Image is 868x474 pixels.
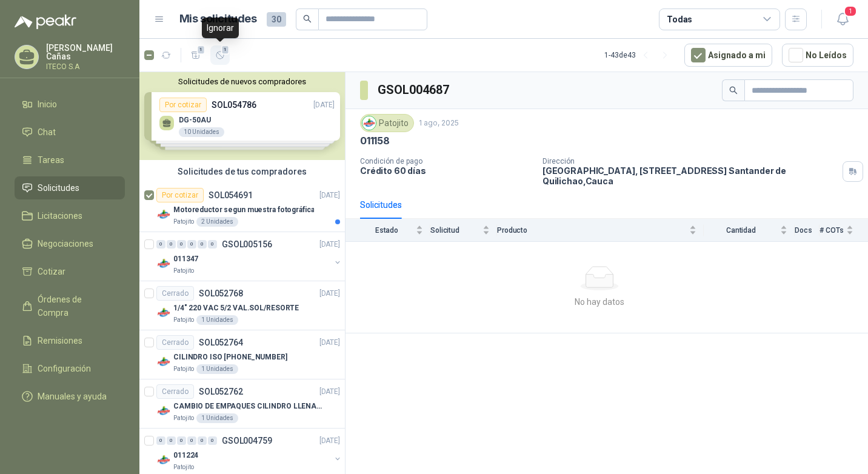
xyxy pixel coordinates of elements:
p: Motoreductor segun muestra fotográfica [173,204,314,216]
p: SOL054691 [209,191,253,199]
div: 2 Unidades [196,217,238,227]
p: Patojito [173,413,194,423]
div: 0 [187,436,196,445]
p: Condición de pago [360,157,533,165]
p: [PERSON_NAME] Cañas [46,44,125,61]
div: 0 [156,240,165,249]
p: Dirección [542,157,838,165]
button: 1 [210,45,230,65]
span: 1 [844,5,857,17]
span: # COTs [820,226,844,235]
p: ITECO S.A [46,63,125,70]
img: Logo peakr [15,15,76,29]
span: Licitaciones [38,209,82,222]
th: Docs [795,219,820,241]
span: Órdenes de Compra [38,293,113,319]
img: Company Logo [156,207,171,222]
img: Company Logo [156,453,171,467]
p: CILINDRO ISO [PHONE_NUMBER] [173,352,287,363]
a: CerradoSOL052764[DATE] Company LogoCILINDRO ISO [PHONE_NUMBER]Patojito1 Unidades [139,330,345,379]
div: 0 [198,240,207,249]
th: Solicitud [430,219,497,241]
span: Cotizar [38,265,65,278]
img: Company Logo [156,404,171,418]
span: Negociaciones [38,237,93,250]
span: Producto [497,226,687,235]
p: 011224 [173,450,198,461]
p: Patojito [173,462,194,472]
button: 1 [832,8,853,30]
p: Patojito [173,315,194,325]
div: 0 [177,240,186,249]
p: 011158 [360,135,390,147]
p: GSOL004759 [222,436,272,445]
span: Manuales y ayuda [38,390,107,403]
p: SOL052768 [199,289,243,298]
a: Remisiones [15,329,125,352]
div: Cerrado [156,335,194,350]
div: Cerrado [156,286,194,301]
span: 30 [267,12,286,27]
div: Ignorar [202,18,239,38]
p: [DATE] [319,386,340,398]
p: 1 ago, 2025 [419,118,459,129]
div: 0 [187,240,196,249]
a: Licitaciones [15,204,125,227]
span: Chat [38,125,56,139]
div: Solicitudes [360,198,402,212]
div: 1 Unidades [196,413,238,423]
span: Configuración [38,362,91,375]
div: 0 [167,240,176,249]
span: search [729,86,738,95]
div: Solicitudes de nuevos compradoresPor cotizarSOL054786[DATE] DG-50AU10 UnidadesPor cotizarSOL05471... [139,72,345,160]
p: 011347 [173,253,198,265]
button: Solicitudes de nuevos compradores [144,77,340,86]
div: 1 Unidades [196,315,238,325]
button: No Leídos [782,44,853,67]
span: Estado [360,226,413,235]
span: Tareas [38,153,64,167]
p: GSOL005156 [222,240,272,249]
div: 1 - 43 de 43 [604,45,675,65]
div: No hay datos [350,295,849,309]
div: 0 [208,436,217,445]
a: Órdenes de Compra [15,288,125,324]
span: 1 [197,45,205,55]
a: CerradoSOL052762[DATE] Company LogoCAMBIO DE EMPAQUES CILINDRO LLENADORA MANUALNUALPatojito1 Unid... [139,379,345,429]
p: 1/4" 220 VAC 5/2 VAL.SOL/RESORTE [173,302,299,314]
a: Manuales y ayuda [15,385,125,408]
p: Patojito [173,266,194,276]
img: Company Logo [156,256,171,271]
a: 0 0 0 0 0 0 GSOL005156[DATE] Company Logo011347Patojito [156,237,342,276]
a: Solicitudes [15,176,125,199]
div: 0 [167,436,176,445]
div: 1 Unidades [196,364,238,374]
div: 0 [156,436,165,445]
span: Remisiones [38,334,82,347]
th: Estado [346,219,430,241]
a: Cotizar [15,260,125,283]
div: 0 [198,436,207,445]
span: search [303,15,312,23]
span: Solicitudes [38,181,79,195]
a: 0 0 0 0 0 0 GSOL004759[DATE] Company Logo011224Patojito [156,433,342,472]
a: Por cotizarSOL054691[DATE] Company LogoMotoreductor segun muestra fotográficaPatojito2 Unidades [139,183,345,232]
img: Company Logo [156,355,171,369]
p: CAMBIO DE EMPAQUES CILINDRO LLENADORA MANUALNUAL [173,401,324,412]
div: 0 [177,436,186,445]
p: [DATE] [319,288,340,299]
img: Company Logo [362,116,376,130]
span: Cantidad [704,226,778,235]
a: CerradoSOL052768[DATE] Company Logo1/4" 220 VAC 5/2 VAL.SOL/RESORTEPatojito1 Unidades [139,281,345,330]
p: [GEOGRAPHIC_DATA], [STREET_ADDRESS] Santander de Quilichao , Cauca [542,165,838,186]
p: Patojito [173,217,194,227]
a: Inicio [15,93,125,116]
th: Cantidad [704,219,795,241]
div: Todas [667,13,692,26]
img: Company Logo [156,305,171,320]
a: Chat [15,121,125,144]
span: 1 [221,45,230,55]
span: Inicio [38,98,57,111]
h1: Mis solicitudes [179,10,257,28]
a: Negociaciones [15,232,125,255]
